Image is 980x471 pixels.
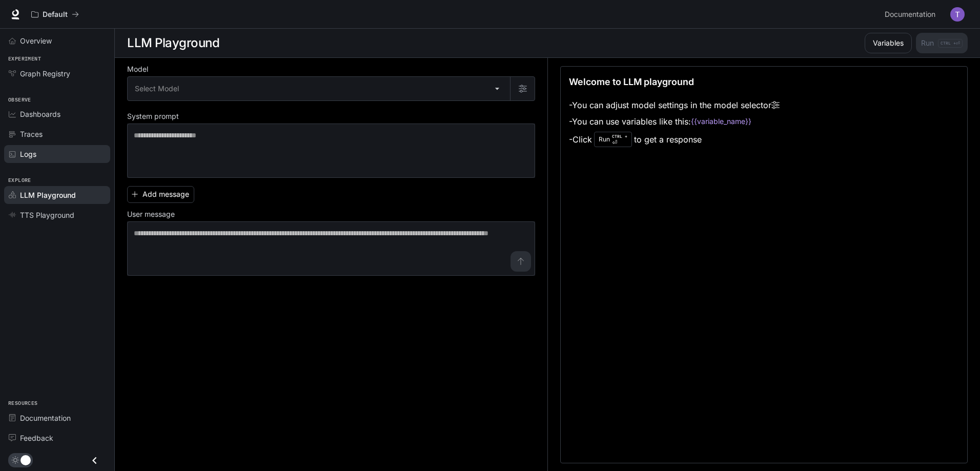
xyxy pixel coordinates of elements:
li: - You can adjust model settings in the model selector [569,97,780,113]
p: System prompt [127,113,179,120]
p: Model [127,66,148,73]
span: Overview [20,35,52,46]
li: - You can use variables like this: [569,113,780,130]
p: CTRL + [612,133,627,139]
div: Select Model [128,77,510,100]
span: Select Model [135,84,179,94]
p: Welcome to LLM playground [569,75,694,89]
a: LLM Playground [4,186,110,204]
li: - Click to get a response [569,130,780,149]
span: TTS Playground [20,210,74,220]
a: Feedback [4,429,110,447]
a: Overview [4,32,110,50]
span: Dashboards [20,109,60,119]
span: Graph Registry [20,68,70,79]
span: LLM Playground [20,190,76,200]
img: User avatar [950,7,965,22]
a: Traces [4,125,110,143]
button: Add message [127,186,194,203]
h1: LLM Playground [127,33,219,53]
button: All workspaces [27,4,84,25]
span: Documentation [885,8,935,21]
span: Logs [20,149,36,159]
p: ⏎ [612,133,627,146]
a: Documentation [4,409,110,427]
button: Variables [865,33,912,53]
span: Dark mode toggle [21,454,31,465]
span: Feedback [20,433,53,443]
span: Traces [20,129,43,139]
button: User avatar [947,4,968,25]
code: {{variable_name}} [691,116,751,127]
a: Dashboards [4,105,110,123]
button: Close drawer [83,450,106,471]
p: User message [127,211,175,218]
a: Graph Registry [4,65,110,83]
a: TTS Playground [4,206,110,224]
span: Documentation [20,413,71,423]
a: Logs [4,145,110,163]
p: Default [43,10,68,19]
div: Run [594,132,632,147]
a: Documentation [881,4,943,25]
